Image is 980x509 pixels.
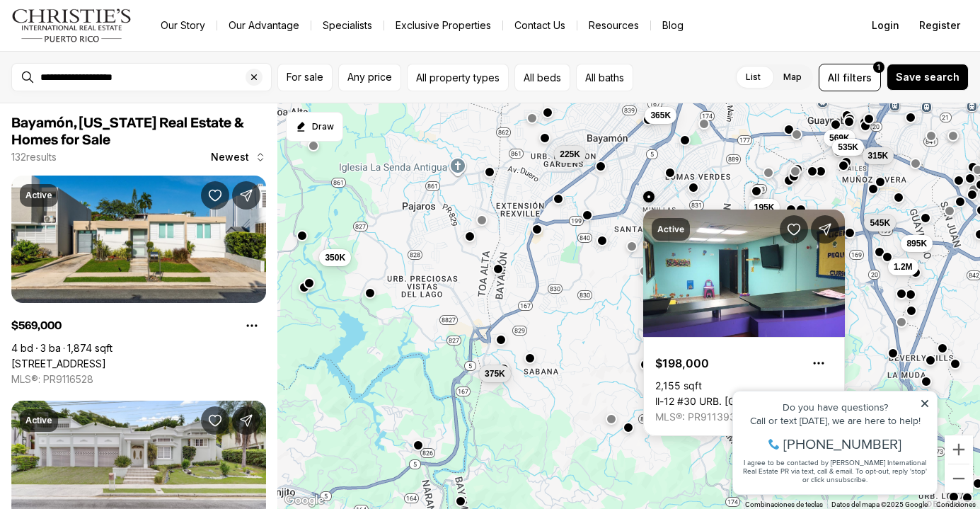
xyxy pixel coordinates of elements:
p: 132 results [11,151,57,163]
button: Contact Us [503,16,577,35]
span: All [828,70,840,85]
button: Save Property: ll-12 #30 URB. SANTA JUANITA [780,215,808,244]
label: List [734,64,772,90]
p: Active [657,224,684,235]
span: I agree to be contacted by [PERSON_NAME] International Real Estate PR via text, call & email. To ... [18,87,202,114]
span: Register [919,20,960,31]
label: Map [772,64,813,90]
button: All beds [514,64,570,91]
a: Exclusive Properties [384,16,502,35]
button: Save Property: A12 CALLE 4 [201,181,229,210]
span: 545K [870,217,890,229]
button: For sale [277,64,333,91]
button: 365K [645,107,676,124]
button: Newest [202,143,275,171]
button: Property options [805,349,833,377]
a: ll-12 #30 URB. SANTA JUANITA, BAYAMON PR, 00956 [655,395,833,408]
button: Register [911,11,969,40]
a: A12 CALLE 4, GUAYNABO PR, 00966 [11,358,106,370]
span: For sale [287,72,323,83]
button: Allfilters1 [819,64,881,91]
span: 1.2M [893,261,912,273]
span: 1 [877,62,880,73]
span: Any price [347,72,392,83]
button: Acercar [945,435,973,464]
span: 569K [829,132,850,144]
span: Login [872,20,899,31]
div: Call or text [DATE], we are here to help! [15,45,204,55]
span: Datos del mapa ©2025 Google [831,501,928,508]
button: 375K [479,365,511,382]
button: Clear search input [246,64,271,91]
button: 1.2M [887,258,918,275]
span: filters [843,70,872,85]
p: Active [25,190,52,201]
button: All property types [407,64,509,91]
button: Alejar [945,464,973,493]
button: 350K [319,249,351,266]
button: 569K [824,130,855,147]
button: Start drawing [286,112,343,142]
a: Condiciones (se abre en una nueva pestaña) [936,501,976,508]
a: Our Story [149,16,217,35]
span: Save search [896,72,959,83]
button: 545K [864,215,896,231]
span: [PHONE_NUMBER] [58,67,176,81]
span: 365K [650,110,671,121]
button: 225K [554,146,586,163]
span: 535K [838,142,858,153]
span: Newest [211,151,249,163]
span: 375K [485,368,505,379]
span: 315K [867,150,888,161]
button: 315K [862,147,894,164]
button: Share Property [232,406,260,435]
button: Save Property: 1 1 ST #602 [201,406,229,435]
span: Bayamón, [US_STATE] Real Estate & Homes for Sale [11,116,243,147]
button: 535K [832,139,864,156]
a: Blog [651,16,695,35]
button: Any price [338,64,401,91]
div: Do you have questions? [15,32,204,42]
a: Resources [577,16,650,35]
a: Specialists [311,16,384,35]
button: Save search [887,64,969,91]
span: 895K [906,238,927,249]
p: Active [25,415,52,426]
button: Share Property [811,215,839,244]
button: All baths [576,64,633,91]
img: logo [11,8,132,42]
button: Login [863,11,908,40]
span: 350K [325,252,345,263]
a: Our Advantage [217,16,311,35]
button: Share Property [232,181,260,210]
span: 225K [560,149,580,160]
button: Property options [238,311,266,340]
button: 895K [901,235,933,252]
